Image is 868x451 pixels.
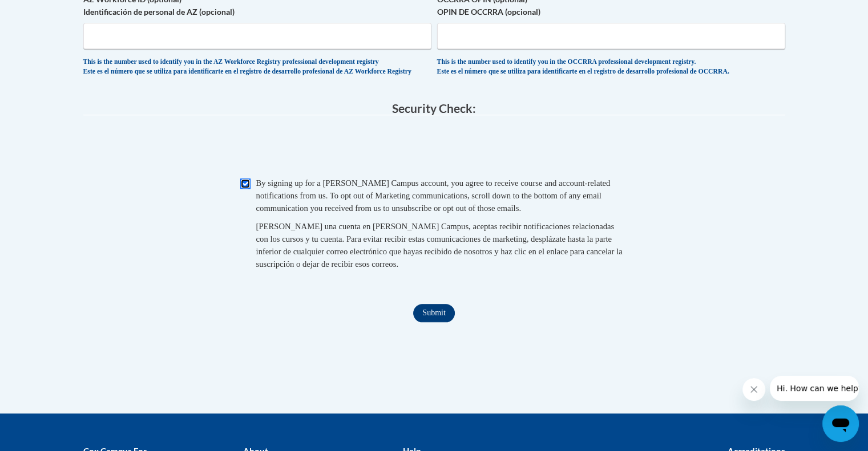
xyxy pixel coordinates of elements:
[742,378,765,401] iframe: Close message
[822,405,859,442] iframe: Button to launch messaging window
[83,58,431,76] div: This is the number used to identify you in the AZ Workforce Registry professional development reg...
[256,222,623,269] span: [PERSON_NAME] una cuenta en [PERSON_NAME] Campus, aceptas recibir notificaciones relacionadas con...
[7,8,92,17] span: Hi. How can we help?
[392,101,476,115] span: Security Check:
[413,304,454,322] input: Submit
[437,58,785,76] div: This is the number used to identify you in the OCCRRA professional development registry. Este es ...
[770,376,859,401] iframe: Message from company
[348,127,521,171] iframe: reCAPTCHA
[256,178,611,213] span: By signing up for a [PERSON_NAME] Campus account, you agree to receive course and account-related...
